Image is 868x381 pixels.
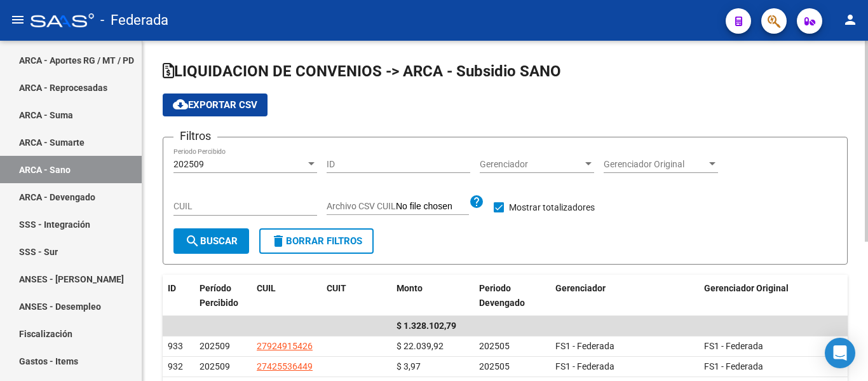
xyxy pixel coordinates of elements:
[509,200,595,215] span: Mostrar totalizadores
[163,94,268,116] button: Exportar CSV
[480,159,583,170] span: Gerenciador
[555,283,606,293] span: Gerenciador
[704,361,763,371] span: FS1 - Federada
[163,275,194,317] datatable-header-cell: ID
[825,338,855,368] div: Open Intercom Messenger
[479,341,510,351] span: 202505
[397,341,444,351] span: $ 22.039,92
[397,361,421,371] span: $ 3,97
[252,275,322,317] datatable-header-cell: CUIL
[173,228,249,254] button: Buscar
[257,361,313,371] span: 27425536449
[185,233,200,249] mat-icon: search
[474,275,550,317] datatable-header-cell: Periodo Devengado
[397,283,423,293] span: Monto
[10,12,25,27] mat-icon: menu
[271,233,286,249] mat-icon: delete
[257,283,276,293] span: CUIL
[168,283,176,293] span: ID
[100,6,168,34] span: - Federada
[173,99,257,111] span: Exportar CSV
[479,361,510,371] span: 202505
[469,194,484,209] mat-icon: help
[699,275,848,317] datatable-header-cell: Gerenciador Original
[391,275,474,317] datatable-header-cell: Monto
[555,341,614,351] span: FS1 - Federada
[327,201,396,211] span: Archivo CSV CUIL
[704,341,763,351] span: FS1 - Federada
[194,275,252,317] datatable-header-cell: Período Percibido
[185,235,238,247] span: Buscar
[173,159,204,169] span: 202509
[322,275,391,317] datatable-header-cell: CUIT
[200,341,230,351] span: 202509
[173,127,217,145] h3: Filtros
[200,283,238,308] span: Período Percibido
[163,62,561,80] span: LIQUIDACION DE CONVENIOS -> ARCA - Subsidio SANO
[173,97,188,112] mat-icon: cloud_download
[704,283,789,293] span: Gerenciador Original
[843,12,858,27] mat-icon: person
[271,235,362,247] span: Borrar Filtros
[479,283,525,308] span: Periodo Devengado
[168,341,183,351] span: 933
[259,228,374,254] button: Borrar Filtros
[257,341,313,351] span: 27924915426
[168,361,183,371] span: 932
[550,275,699,317] datatable-header-cell: Gerenciador
[604,159,707,170] span: Gerenciador Original
[200,361,230,371] span: 202509
[555,361,614,371] span: FS1 - Federada
[327,283,346,293] span: CUIT
[397,321,456,331] span: $ 1.328.102,79
[396,201,469,212] input: Archivo CSV CUIL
